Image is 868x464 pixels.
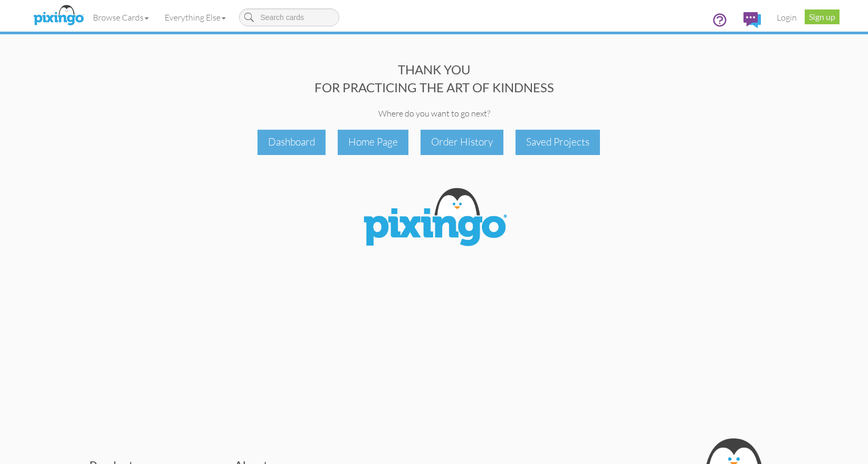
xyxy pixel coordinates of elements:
[805,9,840,24] a: Sign up
[239,8,339,26] input: Search cards
[421,130,503,154] div: Order History
[257,130,326,154] div: Dashboard
[85,4,157,31] a: Browse Cards
[29,108,840,120] div: Where do you want to go next?
[743,12,761,28] img: comments.svg
[29,61,840,97] div: THANK YOU FOR PRACTICING THE ART OF KINDNESS
[31,3,87,29] img: pixingo logo
[338,130,408,154] div: Home Page
[355,181,513,256] img: Pixingo Logo
[769,4,805,31] a: Login
[157,4,234,31] a: Everything Else
[867,463,868,464] iframe: Chat
[516,130,600,154] div: Saved Projects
